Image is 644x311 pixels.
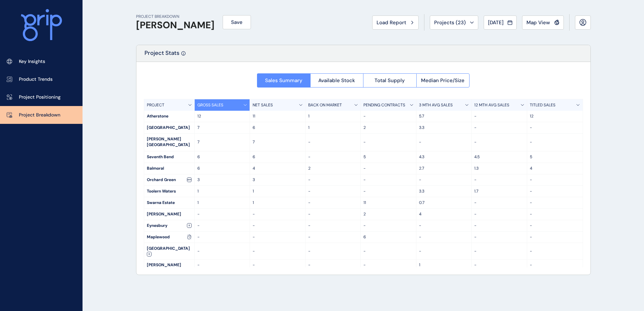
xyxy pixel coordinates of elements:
[197,188,247,194] p: 1
[144,122,194,133] div: [GEOGRAPHIC_DATA]
[144,186,194,197] div: Toolern Waters
[474,248,524,254] p: -
[253,248,302,254] p: -
[419,102,453,108] p: 3 MTH AVG SALES
[308,154,358,160] p: -
[419,139,469,145] p: -
[197,248,247,254] p: -
[197,223,247,229] p: -
[308,113,358,119] p: 1
[308,166,358,171] p: 2
[419,166,469,171] p: 2.7
[419,223,469,229] p: -
[265,77,302,84] span: Sales Summary
[474,188,524,194] p: 1.7
[474,223,524,229] p: -
[363,102,405,108] p: PENDING CONTRACTS
[530,188,580,194] p: -
[419,200,469,206] p: 0.7
[19,112,60,118] p: Project Breakdown
[308,248,358,254] p: -
[530,248,580,254] p: -
[522,15,564,30] button: Map View
[144,111,194,122] div: Atherstone
[474,234,524,240] p: -
[363,113,413,119] p: -
[144,243,194,260] div: [GEOGRAPHIC_DATA]
[144,197,194,208] div: Swarna Estate
[231,19,243,26] span: Save
[144,220,194,231] div: Eynesbury
[197,154,247,160] p: 6
[363,154,413,160] p: 5
[530,102,555,108] p: TITLED SALES
[474,262,524,268] p: -
[474,139,524,145] p: -
[310,73,363,88] button: Available Stock
[308,188,358,194] p: -
[253,211,302,217] p: -
[530,139,580,145] p: -
[136,14,215,20] p: PROJECT BREAKDOWN
[474,102,509,108] p: 12 MTH AVG SALES
[253,166,302,171] p: 4
[484,15,517,30] button: [DATE]
[308,200,358,206] p: -
[144,260,194,271] div: [PERSON_NAME]
[253,154,302,160] p: 6
[530,200,580,206] p: -
[197,262,247,268] p: -
[430,15,478,30] button: Projects (23)
[253,188,302,194] p: 1
[144,134,194,151] div: [PERSON_NAME][GEOGRAPHIC_DATA]
[530,234,580,240] p: -
[530,166,580,171] p: 4
[197,166,247,171] p: 6
[308,234,358,240] p: -
[253,177,302,183] p: 3
[363,166,413,171] p: -
[375,77,405,84] span: Total Supply
[136,20,215,31] h1: [PERSON_NAME]
[530,223,580,229] p: -
[308,223,358,229] p: -
[421,77,464,84] span: Median Price/Size
[253,200,302,206] p: 1
[253,223,302,229] p: -
[474,200,524,206] p: -
[363,139,413,145] p: -
[419,211,469,217] p: 4
[419,177,469,183] p: -
[434,19,466,26] span: Projects ( 23 )
[474,113,524,119] p: -
[530,211,580,217] p: -
[147,102,164,108] p: PROJECT
[144,232,194,243] div: Maplewood
[474,154,524,160] p: 4.5
[363,262,413,268] p: -
[197,139,247,145] p: 7
[253,234,302,240] p: -
[308,211,358,217] p: -
[197,234,247,240] p: -
[253,102,273,108] p: NET SALES
[474,211,524,217] p: -
[308,102,342,108] p: BACK ON MARKET
[257,73,310,88] button: Sales Summary
[488,19,504,26] span: [DATE]
[144,174,194,185] div: Orchard Green
[377,19,406,26] span: Load Report
[530,113,580,119] p: 12
[308,262,358,268] p: -
[419,262,469,268] p: 1
[419,113,469,119] p: 5.7
[308,125,358,131] p: 1
[530,262,580,268] p: -
[419,154,469,160] p: 4.3
[197,113,247,119] p: 12
[144,151,194,163] div: Seventh Bend
[253,262,302,268] p: -
[474,177,524,183] p: -
[363,177,413,183] p: -
[144,163,194,174] div: Balmoral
